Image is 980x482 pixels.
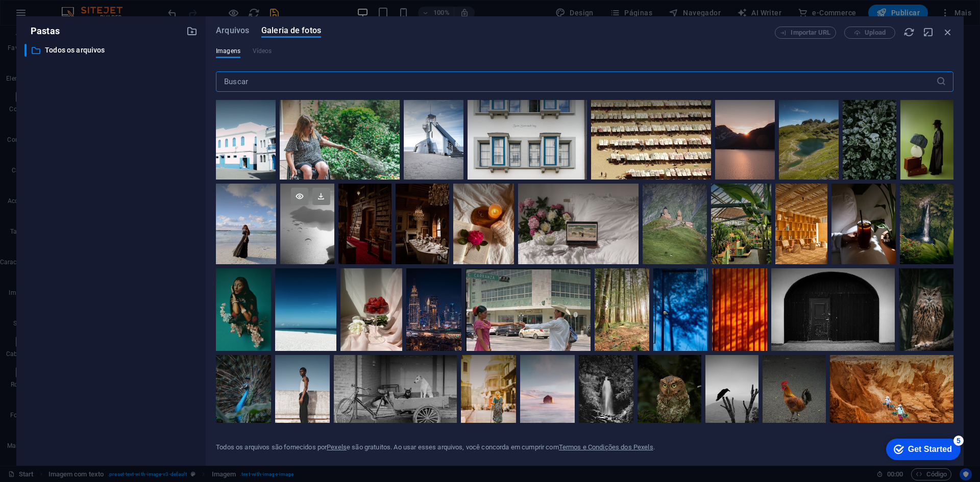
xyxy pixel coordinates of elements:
input: Buscar [216,71,936,92]
span: Este tipo de arquivo não é suportado por este elemento [253,45,272,57]
span: Arquivos [216,24,249,37]
div: Todos os arquivos são fornecidos por e são gratuitos. Ao usar esses arquivos, você concorda em cu... [216,443,655,452]
span: Galeria de fotos [261,24,321,37]
p: Pastas [24,24,60,38]
p: Todos os arquivos [45,44,179,56]
div: Get Started 5 items remaining, 0% complete [8,5,83,27]
i: Criar nova pasta [186,26,198,37]
a: Pexels [327,443,347,451]
span: Imagens [216,45,240,57]
i: Recarregar [903,27,915,38]
i: Fechar [942,27,953,38]
div: 5 [76,2,86,12]
i: Minimizar [923,27,934,38]
div: Get Started [30,11,74,20]
div: ​ [24,44,27,57]
a: Termos e Condições dos Pexels [559,443,653,451]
